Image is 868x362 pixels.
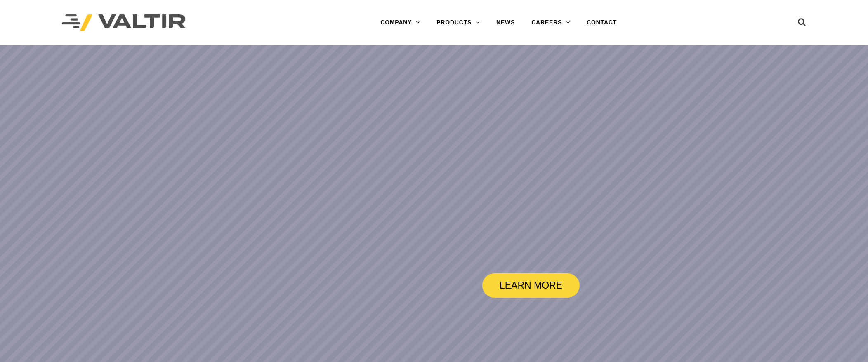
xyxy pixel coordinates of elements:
img: Valtir [62,14,186,31]
a: COMPANY [372,14,428,31]
a: CAREERS [523,14,578,31]
a: LEARN MORE [482,273,579,298]
a: CONTACT [578,14,625,31]
a: PRODUCTS [428,14,488,31]
a: NEWS [488,14,523,31]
